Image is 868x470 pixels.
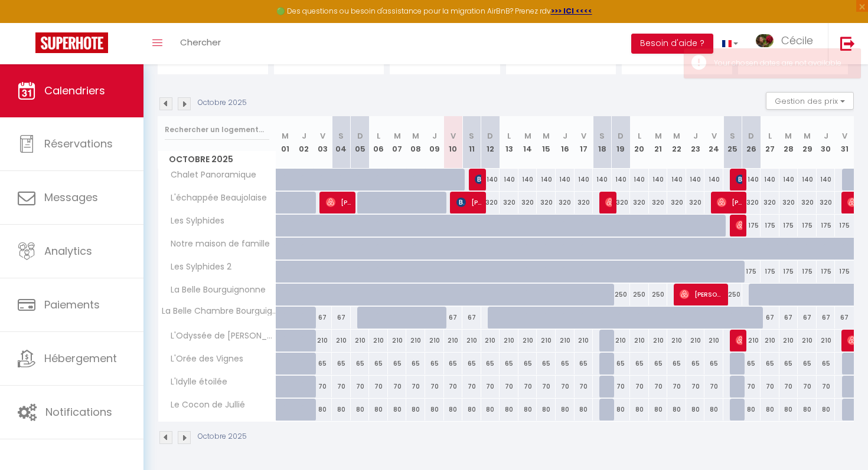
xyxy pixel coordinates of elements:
[198,97,247,109] p: Octobre 2025
[551,6,592,16] a: >>> ICI <<<<
[742,376,761,397] div: 70
[612,284,631,305] div: 250
[314,330,332,351] div: 210
[756,34,774,48] img: ...
[44,297,100,312] span: Paiements
[575,330,593,351] div: 210
[581,130,586,142] abbr: V
[351,116,370,169] th: 05
[326,191,351,213] span: [PERSON_NAME]
[456,191,482,213] span: [PERSON_NAME]
[798,353,817,374] div: 65
[44,351,117,366] span: Hébergement
[779,215,798,236] div: 175
[742,330,761,351] div: 210
[332,353,351,374] div: 65
[388,116,407,169] th: 07
[556,116,575,169] th: 16
[649,376,668,397] div: 70
[158,151,276,168] span: Octobre 2025
[612,353,631,374] div: 65
[575,399,593,420] div: 80
[742,261,761,282] div: 175
[369,376,388,397] div: 70
[160,192,270,205] span: L'échappée Beaujolaise
[444,399,463,420] div: 80
[785,130,792,142] abbr: M
[575,192,593,213] div: 320
[160,215,227,228] span: Les Sylphides
[779,376,798,397] div: 70
[631,34,713,54] button: Besoin d'aide ?
[667,116,686,169] th: 22
[444,116,463,169] th: 10
[377,130,380,142] abbr: L
[556,192,575,213] div: 320
[779,307,798,328] div: 67
[599,130,605,142] abbr: S
[44,136,113,151] span: Réservations
[369,330,388,351] div: 210
[556,169,575,190] div: 140
[160,376,230,389] span: L'Idylle étoilée
[507,130,511,142] abbr: L
[556,353,575,374] div: 65
[524,130,531,142] abbr: M
[518,169,537,190] div: 140
[481,399,500,420] div: 80
[556,399,575,420] div: 80
[44,190,98,205] span: Messages
[406,376,425,397] div: 70
[742,353,761,374] div: 65
[314,399,332,420] div: 80
[817,330,836,351] div: 210
[630,376,649,397] div: 70
[761,330,779,351] div: 210
[160,330,278,343] span: L'Odyssée de [PERSON_NAME]
[44,244,92,258] span: Analytics
[171,23,230,64] a: Chercher
[481,192,500,213] div: 320
[160,353,246,366] span: L'Orée des Vignes
[369,116,388,169] th: 06
[518,376,537,397] div: 70
[612,192,631,213] div: 320
[612,330,631,351] div: 210
[798,330,817,351] div: 210
[451,130,456,142] abbr: V
[835,307,854,328] div: 67
[425,399,444,420] div: 80
[500,376,518,397] div: 70
[686,169,705,190] div: 140
[655,130,662,142] abbr: M
[712,130,717,142] abbr: V
[686,116,705,169] th: 23
[462,353,481,374] div: 65
[45,405,112,419] span: Notifications
[518,353,537,374] div: 65
[332,330,351,351] div: 210
[761,261,779,282] div: 175
[835,261,854,282] div: 175
[500,399,518,420] div: 80
[314,376,332,397] div: 70
[840,36,855,51] img: logout
[425,116,444,169] th: 09
[761,376,779,397] div: 70
[198,431,247,442] p: Octobre 2025
[824,130,828,142] abbr: J
[817,399,836,420] div: 80
[388,330,407,351] div: 210
[481,116,500,169] th: 12
[630,169,649,190] div: 140
[406,330,425,351] div: 210
[766,92,854,110] button: Gestion des prix
[444,307,463,328] div: 67
[686,330,705,351] div: 210
[35,32,108,53] img: Super Booking
[704,353,723,374] div: 65
[180,36,221,48] span: Chercher
[537,192,556,213] div: 320
[723,284,742,305] div: 250
[295,116,314,169] th: 02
